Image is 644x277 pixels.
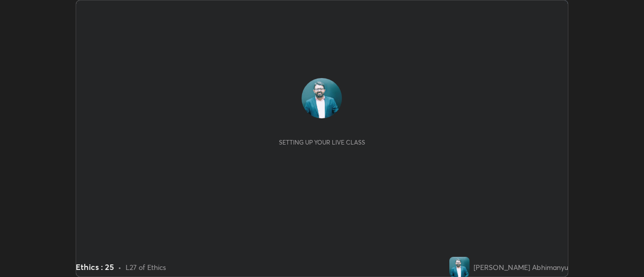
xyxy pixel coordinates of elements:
[474,262,568,272] div: [PERSON_NAME] Abhimanyu
[126,262,166,272] div: L27 of Ethics
[302,78,342,118] img: 700cc620169a4674a2bf744056d82aa2.jpg
[449,257,470,277] img: 700cc620169a4674a2bf744056d82aa2.jpg
[118,262,122,272] div: •
[76,261,114,273] div: Ethics : 25
[279,138,365,146] div: Setting up your live class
